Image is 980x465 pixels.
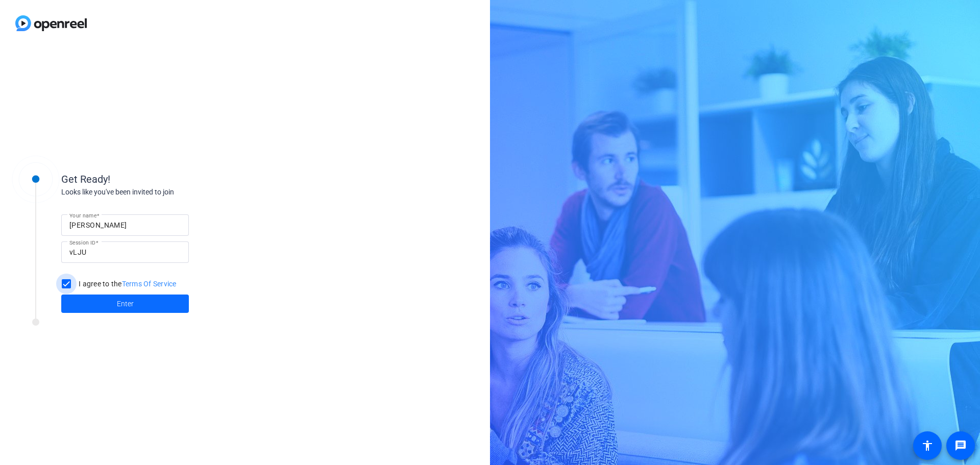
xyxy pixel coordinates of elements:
[122,280,177,288] a: Terms Of Service
[117,299,134,309] span: Enter
[921,439,934,452] mat-icon: accessibility
[69,239,95,246] mat-label: Session ID
[61,172,265,187] div: Get Ready!
[77,279,177,289] label: I agree to the
[69,212,96,218] mat-label: Your name
[61,187,265,198] div: Looks like you've been invited to join
[954,439,967,452] mat-icon: message
[61,295,189,313] button: Enter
